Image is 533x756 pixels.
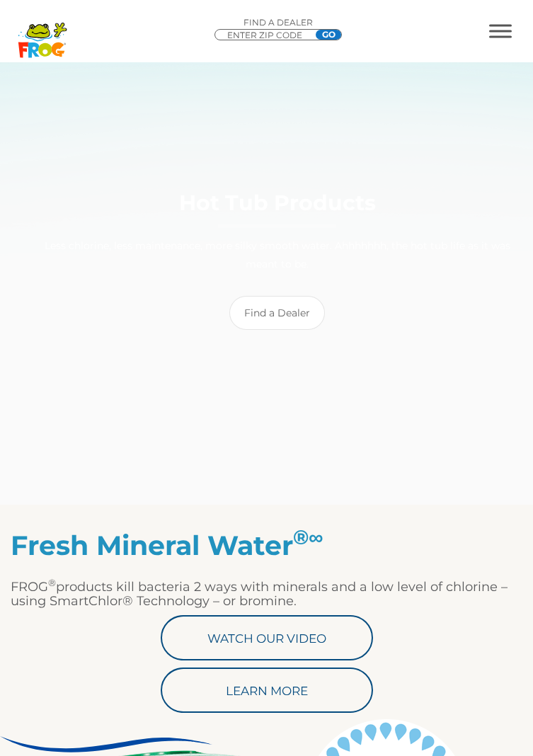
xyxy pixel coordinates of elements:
[229,296,325,330] a: Find a Dealer
[161,668,373,713] a: Learn More
[32,236,522,273] p: Less chlorine, less maintenance, more silky smooth water. Ahhhhhhh, the hot tub life as it was me...
[489,24,512,38] button: MENU
[11,4,74,58] img: Frog Products Logo
[161,615,373,660] a: Watch Our Video
[309,525,323,549] em: ∞
[214,16,342,29] p: Find A Dealer
[293,525,323,549] sup: ®
[11,529,522,562] h2: Fresh Mineral Water
[11,580,522,608] p: FROG products kill bacteria 2 ways with minerals and a low level of chlorine – using SmartChlor® ...
[48,577,56,588] sup: ®
[316,30,341,40] input: GO
[32,191,522,228] h1: Hot Tub Products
